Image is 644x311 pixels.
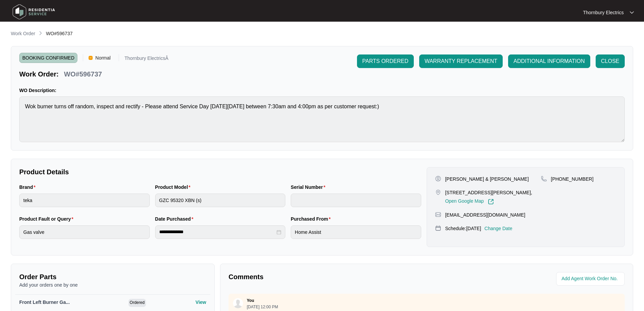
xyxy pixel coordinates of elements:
label: Purchased From [291,216,333,222]
img: user.svg [233,298,243,308]
input: Brand [19,194,150,207]
span: Ordered [128,299,146,307]
span: WARRANTY REPLACEMENT [425,57,497,65]
span: Front Left Burner Ga... [19,299,70,305]
p: WO#596737 [64,69,102,79]
p: Thornbury ElectricsÂ [124,56,168,63]
img: Link-External [488,199,494,205]
label: Product Fault or Query [19,216,76,222]
p: Change Date [484,225,512,232]
input: Purchased From [291,225,421,239]
a: Open Google Map [445,199,494,205]
p: Thornbury Electrics [583,9,624,16]
img: map-pin [435,225,441,231]
img: user-pin [435,176,441,182]
button: PARTS ORDERED [357,54,414,68]
span: BOOKING CONFIRMED [19,53,77,63]
img: map-pin [435,212,441,218]
p: Comments [229,272,422,282]
img: dropdown arrow [630,11,634,14]
a: Work Order [9,30,37,38]
p: Order Parts [19,272,206,282]
p: Schedule: [DATE] [445,225,481,232]
button: ADDITIONAL INFORMATION [508,54,590,68]
span: ADDITIONAL INFORMATION [514,57,585,65]
span: PARTS ORDERED [362,57,408,65]
input: Serial Number [291,194,421,207]
img: map-pin [541,176,547,182]
input: Add Agent Work Order No. [562,275,621,283]
img: residentia service logo [10,2,57,22]
button: CLOSE [596,54,625,68]
p: [STREET_ADDRESS][PERSON_NAME], [445,189,532,196]
p: Work Order [11,30,35,37]
label: Date Purchased [155,216,196,222]
span: WO#596737 [46,31,73,36]
p: [PERSON_NAME] & [PERSON_NAME] [445,176,529,182]
img: map-pin [435,189,441,195]
img: chevron-right [38,30,43,36]
img: Vercel Logo [89,56,93,60]
span: Normal [93,53,113,63]
p: [PHONE_NUMBER] [551,176,594,182]
textarea: Wok burner turns off random, inspect and rectify - Please attend Service Day [DATE][DATE] between... [19,96,625,142]
p: Add your orders one by one [19,282,206,288]
p: View [195,299,206,306]
p: [EMAIL_ADDRESS][DOMAIN_NAME] [445,212,525,218]
p: You [247,298,254,303]
label: Serial Number [291,184,328,191]
input: Product Fault or Query [19,225,150,239]
span: CLOSE [601,57,619,65]
input: Product Model [155,194,286,207]
p: [DATE] 12:00 PM [247,305,278,309]
p: Product Details [19,167,421,177]
p: WO Description: [19,87,625,94]
input: Date Purchased [159,228,276,236]
label: Brand [19,184,38,191]
button: WARRANTY REPLACEMENT [419,54,503,68]
label: Product Model [155,184,193,191]
p: Work Order: [19,69,58,79]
